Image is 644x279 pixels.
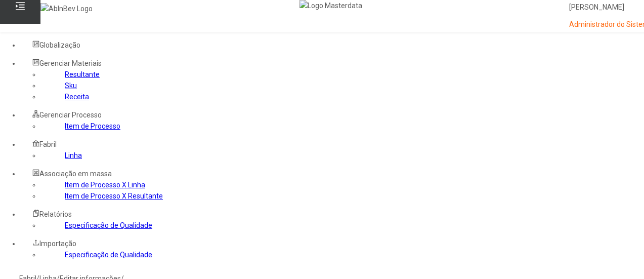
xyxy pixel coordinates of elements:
img: AbInBev Logo [40,3,93,14]
a: Especificação de Qualidade [65,221,152,229]
a: Especificação de Qualidade [65,251,152,259]
span: Fabril [39,140,57,148]
span: Importação [39,240,76,248]
a: Item de Processo X Linha [65,181,145,189]
a: Linha [65,151,82,160]
span: Gerenciar Processo [39,111,102,119]
a: Sku [65,82,77,90]
span: Relatórios [39,210,72,218]
span: Associação em massa [39,170,112,178]
a: Receita [65,93,89,101]
a: Item de Processo X Resultante [65,192,163,200]
a: Resultante [65,70,100,78]
a: Item de Processo [65,122,120,130]
span: Gerenciar Materiais [39,59,102,67]
span: Globalização [39,41,80,49]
